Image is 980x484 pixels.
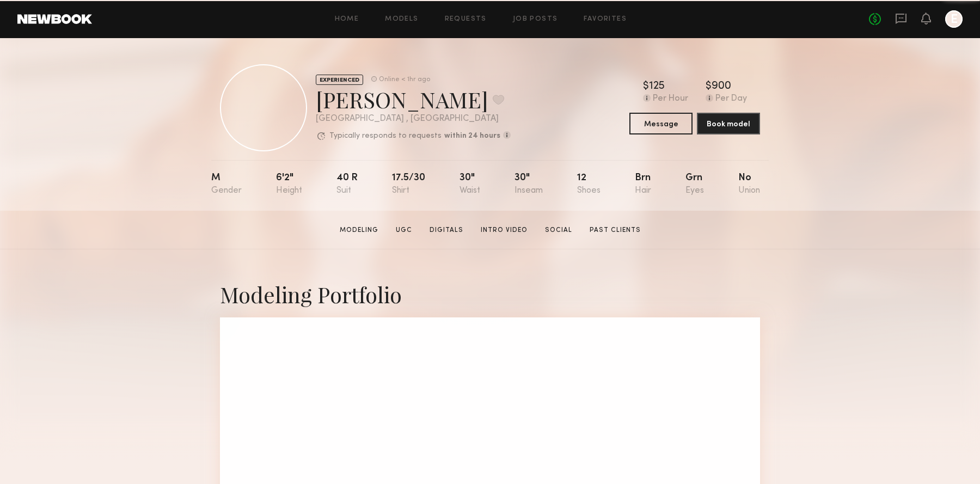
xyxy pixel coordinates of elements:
div: Online < 1hr ago [379,76,430,83]
b: within 24 hours [444,132,500,140]
div: No [738,173,760,195]
div: Per Day [715,94,747,104]
a: Intro Video [476,225,532,235]
button: Book model [697,113,760,134]
div: $ [706,81,712,92]
p: Typically responds to requests [329,132,442,140]
a: Social [541,225,577,235]
a: Job Posts [513,16,558,23]
div: EXPERIENCED [316,75,363,85]
a: UGC [391,225,416,235]
div: 30" [514,173,543,195]
div: 30" [460,173,480,195]
div: 125 [649,81,665,92]
div: Grn [685,173,704,195]
a: Modeling [335,225,383,235]
a: Favorites [584,16,627,23]
a: Models [385,16,418,23]
div: [PERSON_NAME] [316,85,511,114]
div: 40 r [336,173,358,195]
div: Modeling Portfolio [220,280,760,309]
a: Past Clients [585,225,645,235]
a: E [945,10,963,28]
div: M [211,173,242,195]
div: $ [643,81,649,92]
div: 6'2" [276,173,302,195]
a: Home [335,16,359,23]
div: 900 [712,81,731,92]
div: [GEOGRAPHIC_DATA] , [GEOGRAPHIC_DATA] [316,114,511,124]
div: Brn [635,173,651,195]
div: Per Hour [653,94,688,104]
a: Digitals [425,225,468,235]
div: 12 [577,173,601,195]
a: Requests [445,16,487,23]
div: 17.5/30 [392,173,425,195]
button: Message [629,113,693,134]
